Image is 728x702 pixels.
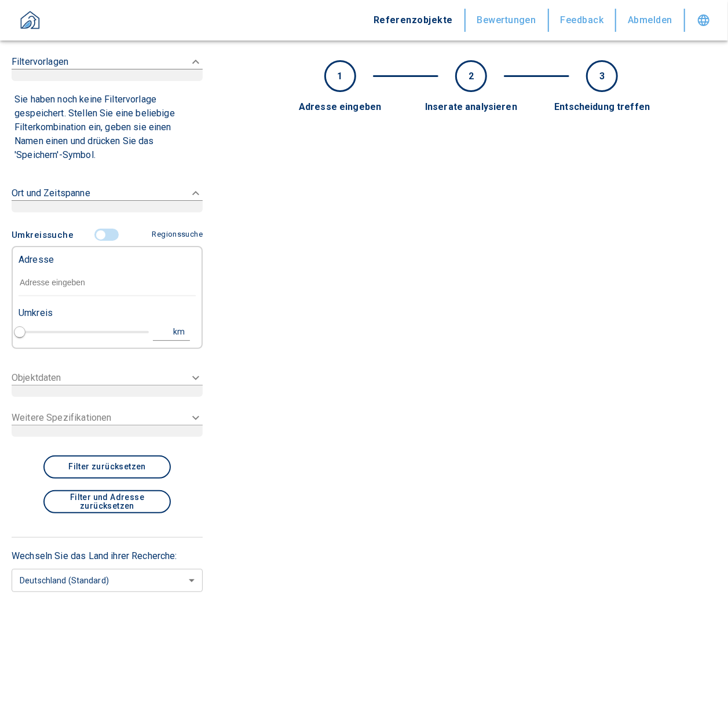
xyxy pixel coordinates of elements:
[616,9,685,32] button: Abmelden
[553,101,652,114] div: Entscheidung treffen
[12,224,78,246] button: Umkreissuche
[338,69,343,83] p: 1
[12,364,203,404] div: Objektdaten
[12,7,49,41] button: ProperBird Logo and Home Button
[19,270,196,296] input: Adresse eingeben
[12,404,203,444] div: Weitere Spezifikationen
[362,9,466,32] button: Referenzobjekte
[12,186,90,200] p: Ort und Zeitspanne
[12,55,68,69] p: Filtervorlagen
[148,225,203,245] button: Regionssuche
[19,306,53,320] p: Umkreis
[549,9,617,32] button: Feedback
[12,371,61,385] p: Objektdaten
[466,9,549,32] button: Bewertungen
[12,43,203,93] div: Filtervorlagen
[12,549,203,563] p: Wechseln Sie das Land ihrer Recherche:
[14,93,200,162] p: Sie haben noch keine Filtervorlage gespeichert. Stellen Sie eine beliebige Filterkombination ein,...
[43,455,171,479] button: Filter zurücksetzen
[469,69,474,83] p: 2
[43,490,171,513] button: Filter und Adresse zurücksetzen
[12,224,203,355] div: Filtervorlagen
[291,101,389,114] div: Adresse eingeben
[19,253,54,267] p: Adresse
[422,101,521,114] div: Inserate analysieren
[599,69,605,83] p: 3
[12,565,203,596] div: Deutschland (Standard)
[16,7,45,36] img: ProperBird Logo and Home Button
[12,175,203,224] div: Ort und Zeitspanne
[177,325,187,339] div: km
[12,93,203,166] div: Filtervorlagen
[12,411,111,425] p: Weitere Spezifikationen
[153,324,190,341] button: km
